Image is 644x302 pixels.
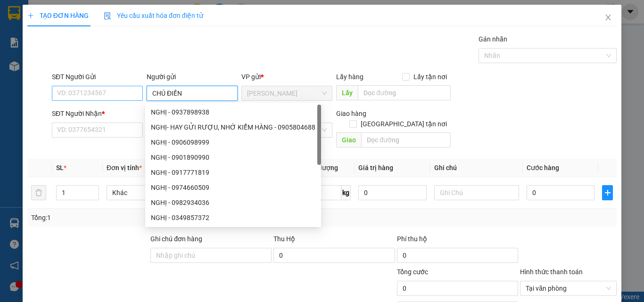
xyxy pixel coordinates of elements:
[145,150,321,165] div: NGHỊ - 0901890990
[52,108,143,119] div: SĐT Người Nhận
[145,105,321,120] div: NGHỊ - 0937898938
[52,72,143,82] div: SĐT Người Gửi
[603,189,612,196] span: plus
[107,164,142,171] span: Đơn vị tính
[341,185,351,200] span: kg
[147,72,238,82] div: Người gửi
[604,14,612,21] span: close
[361,132,451,147] input: Dọc đường
[273,235,295,243] span: Thu Hộ
[151,107,315,117] div: NGHỊ - 0937898938
[336,132,361,147] span: Giao
[397,234,518,248] div: Phí thu hộ
[145,195,321,210] div: NGHỊ - 0982934036
[8,29,83,41] div: [PERSON_NAME]
[520,268,583,276] label: Hình thức thanh toán
[90,42,166,55] div: 0968567847
[595,5,621,31] button: Close
[145,180,321,195] div: NGHỊ - 0974660509
[90,8,166,31] div: VP [PERSON_NAME]
[151,182,315,193] div: NGHỊ - 0974660509
[479,35,507,43] label: Gán nhãn
[27,12,34,19] span: plus
[90,31,166,42] div: DUNG
[150,248,272,263] input: Ghi chú đơn hàng
[151,167,315,178] div: NGHỊ - 0917771819
[526,281,611,295] span: Tại văn phòng
[430,159,523,177] th: Ghi chú
[247,86,327,100] span: Hồ Chí Minh
[145,135,321,150] div: NGHỊ - 0906098999
[358,85,451,100] input: Dọc đường
[145,210,321,225] div: NGHỊ - 0349857372
[304,164,338,171] span: Định lượng
[151,137,315,147] div: NGHỊ - 0906098999
[145,165,321,180] div: NGHỊ - 0917771819
[8,8,83,29] div: [PERSON_NAME]
[150,235,202,243] label: Ghi chú đơn hàng
[358,164,393,171] span: Giá trị hàng
[112,186,186,200] span: Khác
[31,185,46,200] button: delete
[357,119,451,129] span: [GEOGRAPHIC_DATA] tận nơi
[8,41,83,54] div: 0933986605
[336,73,363,81] span: Lấy hàng
[90,55,156,88] span: BÒ SỮA 2
[602,185,613,200] button: plus
[90,60,104,70] span: DĐ:
[31,212,249,223] div: Tổng: 1
[90,9,113,19] span: Nhận:
[336,110,366,117] span: Giao hàng
[56,164,64,171] span: SL
[241,72,332,82] div: VP gửi
[151,152,315,163] div: NGHỊ - 0901890990
[397,268,428,276] span: Tổng cước
[145,120,321,135] div: NGHỊ- HAY GỬI RƯỢU, NHỚ KIỂM HÀNG - 0905804688
[27,12,89,19] span: TẠO ĐƠN HÀNG
[434,185,519,200] input: Ghi Chú
[8,8,23,18] span: Gửi:
[410,72,451,82] span: Lấy tận nơi
[151,122,315,132] div: NGHỊ- HAY GỬI RƯỢU, NHỚ KIỂM HÀNG - 0905804688
[151,212,315,223] div: NGHỊ - 0349857372
[527,164,559,171] span: Cước hàng
[151,197,315,208] div: NGHỊ - 0982934036
[104,12,111,20] img: icon
[336,85,358,100] span: Lấy
[358,185,426,200] input: 0
[104,12,203,19] span: Yêu cầu xuất hóa đơn điện tử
